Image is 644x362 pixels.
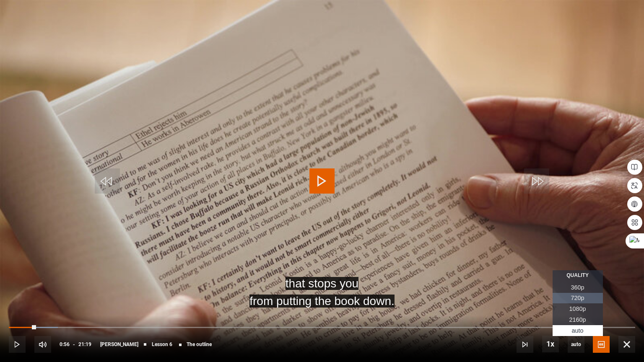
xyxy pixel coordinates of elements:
span: 21:19 [78,337,91,352]
span: [PERSON_NAME] [100,342,138,347]
span: 720p [571,295,584,301]
div: Current quality: 1080p [568,336,584,353]
button: Playback Rate [542,336,559,352]
span: 2160p [569,316,586,323]
span: 360p [571,284,584,291]
li: Quality [553,270,603,280]
span: Lesson 6 [152,342,172,347]
span: Auto [572,327,584,334]
button: Captions [593,336,610,353]
button: Play [9,336,26,353]
span: auto [568,336,584,353]
div: Progress Bar [9,327,635,328]
span: 0:56 [60,337,70,352]
button: Fullscreen [618,336,635,353]
span: The outline [187,342,212,347]
button: Mute [34,336,51,353]
button: Next Lesson [517,336,533,353]
span: - [73,341,75,347]
span: 1080p [569,305,586,312]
